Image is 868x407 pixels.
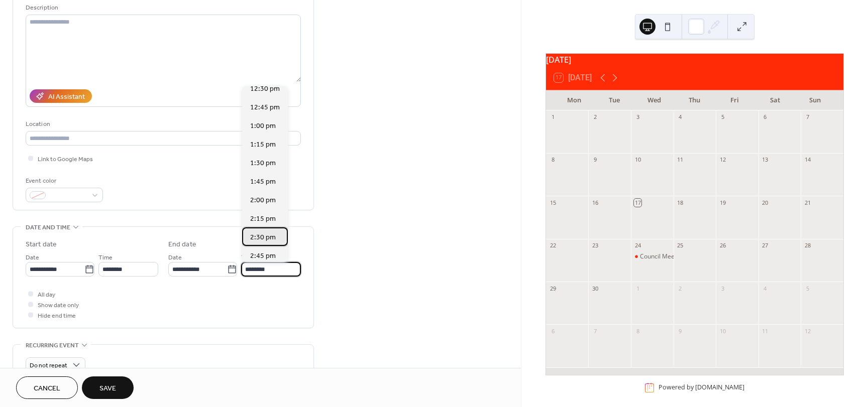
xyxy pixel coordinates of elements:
div: 21 [804,199,811,206]
span: Date and time [26,222,70,233]
span: Link to Google Maps [38,154,93,165]
div: Sat [755,90,795,110]
div: 10 [634,156,641,164]
div: 6 [549,327,557,335]
span: 1:00 pm [250,121,276,131]
div: 27 [762,242,769,249]
div: 4 [677,113,684,121]
span: Hide end time [38,311,76,321]
div: 2 [677,285,684,292]
div: 15 [549,199,557,206]
div: 7 [804,113,811,121]
div: 11 [762,327,769,335]
div: 29 [549,285,557,292]
div: 23 [591,242,599,249]
div: Council Meeting [640,252,685,261]
div: 8 [634,327,641,335]
div: 20 [762,199,769,206]
span: Show date only [38,300,79,311]
span: Save [99,383,116,394]
div: Event color [26,176,101,186]
span: 12:45 pm [250,102,280,113]
div: Description [26,3,299,13]
div: 22 [549,242,557,249]
div: 30 [591,285,599,292]
div: End date [168,239,196,250]
span: Recurring event [26,340,79,351]
span: 1:30 pm [250,158,276,169]
div: 13 [762,156,769,164]
div: 10 [719,327,726,335]
div: 1 [549,113,557,121]
div: Fri [715,90,755,110]
div: 3 [719,285,726,292]
div: 16 [591,199,599,206]
div: 26 [719,242,726,249]
div: Mon [554,90,594,110]
div: 14 [804,156,811,164]
div: Thu [675,90,715,110]
button: Save [82,376,134,399]
div: Tue [594,90,634,110]
div: Council Meeting [631,252,674,261]
div: 8 [549,156,557,164]
span: All day [38,290,55,300]
div: Sun [795,90,835,110]
div: 28 [804,242,811,249]
button: AI Assistant [30,89,92,103]
div: 18 [677,199,684,206]
span: Cancel [34,383,60,394]
span: 1:15 pm [250,140,276,150]
div: Powered by [659,383,744,392]
div: 6 [762,113,769,121]
div: 24 [634,242,641,249]
div: [DATE] [546,54,843,66]
div: Location [26,119,299,129]
button: Cancel [16,376,78,399]
a: [DOMAIN_NAME] [695,383,744,392]
div: 7 [591,327,599,335]
span: 2:15 pm [250,214,276,224]
div: AI Assistant [48,92,85,102]
span: Time [241,252,255,263]
div: 4 [762,285,769,292]
div: 2 [591,113,599,121]
div: 5 [804,285,811,292]
div: 9 [591,156,599,164]
div: 5 [719,113,726,121]
span: Time [98,252,113,263]
div: 19 [719,199,726,206]
div: 1 [634,285,641,292]
div: 3 [634,113,641,121]
span: 2:00 pm [250,195,276,206]
span: Do not repeat [30,360,67,371]
div: 11 [677,156,684,164]
div: 9 [677,327,684,335]
span: Date [168,252,182,263]
div: 12 [719,156,726,164]
span: 1:45 pm [250,177,276,187]
span: Date [26,252,39,263]
div: Start date [26,239,57,250]
span: 2:30 pm [250,232,276,243]
div: 17 [634,199,641,206]
div: 25 [677,242,684,249]
div: 12 [804,327,811,335]
span: 2:45 pm [250,251,276,261]
span: 12:30 pm [250,84,280,94]
div: Wed [634,90,675,110]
